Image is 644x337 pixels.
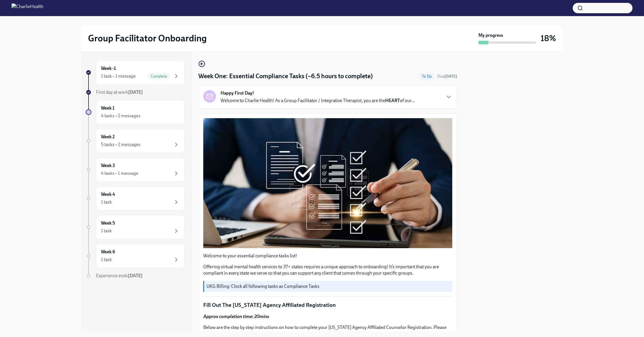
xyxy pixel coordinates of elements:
[11,3,43,13] img: CharlieHealth
[203,264,452,276] p: Offering virtual mental health services to 37+ states requires a unique approach to onboarding! I...
[203,253,452,259] p: Welcome to your essential compliance tasks list!
[478,32,503,39] strong: My progress
[128,89,143,95] strong: [DATE]
[540,33,556,43] h3: 18%
[96,89,143,95] span: First day at work
[437,74,457,79] span: October 13th, 2025 09:00
[101,249,115,255] h6: Week 6
[203,314,269,319] strong: Approx completion time: 20mins
[101,256,112,263] div: 1 task
[101,191,115,198] h6: Week 4
[101,65,116,72] h6: Week -1
[86,244,185,268] a: Week 61 task
[206,283,450,290] p: UKG Billing: Clock all following tasks as Compliance Tasks
[101,199,112,205] div: 1 task
[198,72,373,81] h4: Week One: Essential Compliance Tasks (~6.5 hours to complete)
[88,32,207,44] h2: Group Facilitator Onboarding
[203,301,452,309] p: Fill Out The [US_STATE] Agency Affiliated Registration
[101,228,112,234] div: 1 task
[101,141,141,148] div: 5 tasks • 2 messages
[86,100,185,124] a: Week 14 tasks • 2 messages
[86,186,185,210] a: Week 41 task
[101,170,138,177] div: 4 tasks • 1 message
[385,98,400,103] strong: HEART
[86,158,185,182] a: Week 34 tasks • 1 message
[419,74,435,78] span: To Do
[221,90,254,96] strong: Happy First Day!
[101,113,141,119] div: 4 tasks • 2 messages
[221,97,415,104] p: Welcome to Charlie Health! As a Group Facilitator / Integrative Therapist, you are the of our...
[203,118,452,248] button: Zoom image
[101,105,114,111] h6: Week 1
[444,74,457,79] strong: [DATE]
[101,73,136,79] div: 1 task • 1 message
[147,74,170,78] span: Complete
[101,220,115,226] h6: Week 5
[101,134,115,140] h6: Week 2
[86,129,185,153] a: Week 25 tasks • 2 messages
[437,74,457,79] span: Due
[96,273,143,278] span: Experience ends
[86,60,185,85] a: Week -11 task • 1 messageComplete
[128,273,143,278] strong: [DATE]
[86,215,185,239] a: Week 51 task
[86,89,185,95] a: First day at work[DATE]
[101,162,115,169] h6: Week 3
